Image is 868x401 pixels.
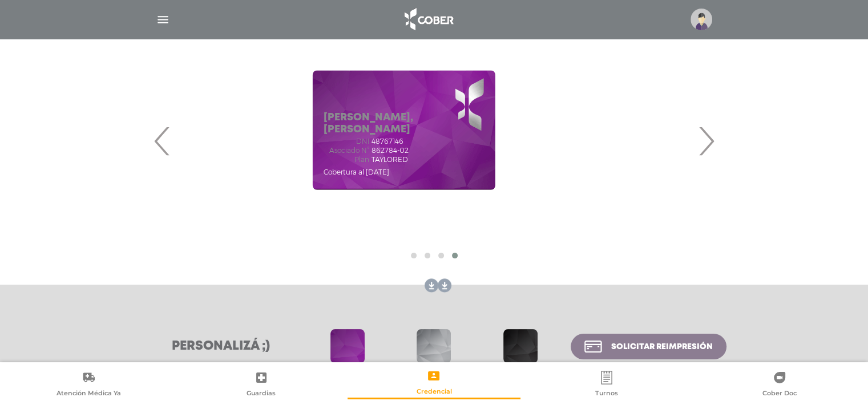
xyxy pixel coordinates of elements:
span: Atención Médica Ya [56,389,121,399]
span: Plan [324,156,369,164]
span: DNI [324,137,369,145]
span: 48767146 [372,137,403,145]
span: 862784-02 [372,147,409,155]
img: profile-placeholder.svg [691,9,712,30]
h3: Personalizá ;) [142,339,300,354]
a: Guardias [175,370,348,399]
span: Asociado N° [324,147,369,155]
span: Next [695,110,717,172]
a: Solicitar reimpresión [571,334,726,359]
h5: [PERSON_NAME], [PERSON_NAME] [324,112,483,136]
a: Credencial [348,368,520,398]
span: Cober Doc [762,389,797,399]
span: TAYLORED [372,156,408,164]
span: Guardias [247,389,276,399]
span: Credencial [416,387,451,398]
span: Solicitar reimpresión [611,343,713,351]
a: Turnos [520,370,693,399]
img: Cober_menu-lines-white.svg [156,13,170,27]
span: Cobertura al [DATE] [324,168,389,176]
img: logo_cober_home-white.png [398,6,458,33]
a: Atención Médica Ya [2,370,175,399]
span: Turnos [595,389,618,399]
a: Cober Doc [693,370,866,399]
span: Previous [151,110,173,172]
